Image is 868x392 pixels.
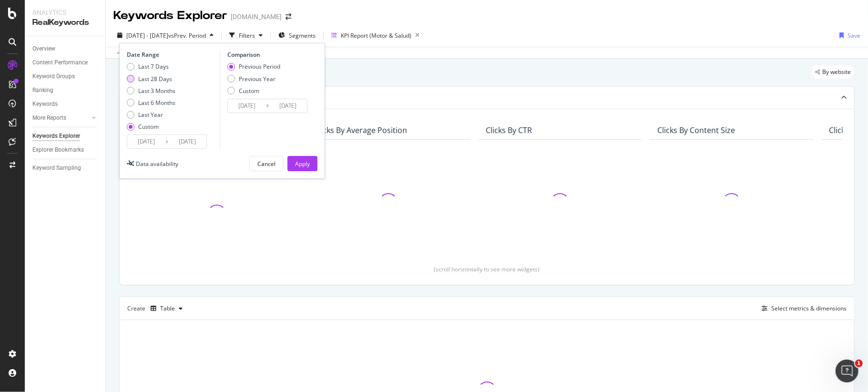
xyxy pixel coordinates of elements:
div: Last 7 Days [127,62,175,71]
div: arrow-right-arrow-left [286,13,291,20]
div: Date Range [127,51,217,59]
button: KPI Report (Motor & Salud) [327,28,423,43]
div: More Reports [32,113,66,123]
button: Select metrics & dimensions [758,303,847,314]
button: Filters [225,28,266,43]
input: End Date [168,135,206,148]
div: Clicks By Content Size [657,125,735,135]
div: Create [127,301,186,316]
div: Keyword Groups [32,72,75,82]
div: Previous Year [227,75,280,83]
div: Clicks By CTR [486,125,532,135]
div: Previous Period [239,62,280,71]
div: Custom [227,87,280,95]
div: Select metrics & dimensions [771,304,847,312]
div: Last 6 Months [138,99,175,107]
div: [DOMAIN_NAME] [231,12,282,21]
div: legacy label [811,65,855,79]
div: Filters [239,31,255,40]
div: Clicks By Average Position [314,125,407,135]
a: Ranking [32,85,99,95]
div: (scroll horizontally to see more widgets) [131,265,843,273]
div: Custom [239,87,259,95]
span: Segments [289,31,316,40]
input: End Date [269,99,307,113]
span: By website [822,69,851,75]
div: Ranking [32,85,53,95]
div: Last 28 Days [127,75,175,83]
span: [DATE] - [DATE] [126,31,168,40]
span: vs Prev. Period [168,31,206,40]
div: Apply [295,160,310,168]
button: Save [836,28,860,43]
button: Cancel [249,156,284,171]
input: Start Date [228,99,266,113]
div: Content Performance [32,58,88,68]
div: Cancel [257,160,276,168]
a: Keyword Groups [32,72,99,82]
button: [DATE] - [DATE]vsPrev. Period [113,28,217,43]
div: Comparison [227,51,310,59]
a: Content Performance [32,58,99,68]
a: Overview [32,44,99,54]
input: Start Date [127,135,165,148]
div: Overview [32,44,55,54]
div: Save [848,31,860,40]
div: Table [160,306,175,311]
div: Keyword Sampling [32,163,81,173]
div: Last Year [127,111,175,119]
div: Last 6 Months [127,99,175,107]
div: Previous Year [239,75,276,83]
div: Last 3 Months [127,87,175,95]
div: RealKeywords [32,17,98,28]
div: Custom [138,123,159,131]
div: Last Year [138,111,163,119]
button: Apply [287,156,317,171]
div: Last 3 Months [138,87,175,95]
div: Explorer Bookmarks [32,145,84,155]
span: 1 [855,360,863,367]
div: Custom [127,123,175,131]
div: Data availability [136,160,178,168]
div: Last 28 Days [138,75,172,83]
iframe: Intercom live chat [836,360,858,382]
div: Keywords Explorer [32,131,80,141]
div: KPI Report (Motor & Salud) [341,31,411,40]
button: Table [147,301,186,316]
div: Analytics [32,8,98,17]
a: Keywords Explorer [32,131,99,141]
div: Keywords Explorer [113,8,227,24]
a: More Reports [32,113,89,123]
div: Last 7 Days [138,62,169,71]
a: Keywords [32,99,99,109]
div: Keywords [32,99,58,109]
a: Keyword Sampling [32,163,99,173]
button: Segments [275,28,319,43]
a: Explorer Bookmarks [32,145,99,155]
div: Previous Period [227,62,280,71]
